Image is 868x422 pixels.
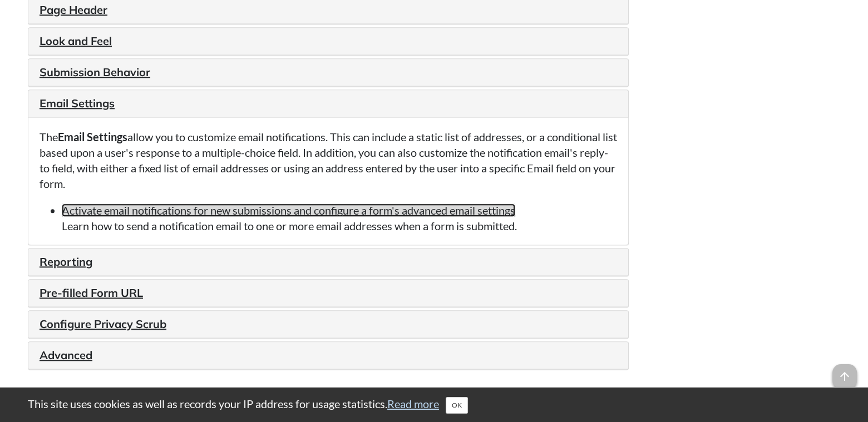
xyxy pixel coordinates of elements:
a: Advanced [40,348,92,362]
strong: Email Settings [58,130,127,143]
span: arrow_upward [832,364,857,389]
a: arrow_upward [832,365,857,379]
a: Configure Privacy Scrub [40,317,166,331]
a: Activate email notifications for new submissions and configure a form's advanced email settings [62,203,515,217]
button: Close [446,397,468,414]
p: The allow you to customize email notifications. This can include a static list of addresses, or a... [40,129,617,191]
li: Learn how to send a notification email to one or more email addresses when a form is submitted. [62,202,617,234]
a: Read more [387,397,439,410]
a: Look and Feel [40,34,112,48]
a: Pre-filled Form URL [40,286,143,300]
a: Submission Behavior [40,65,150,79]
a: Reporting [40,255,92,269]
a: Email Settings [40,96,115,110]
div: This site uses cookies as well as records your IP address for usage statistics. [17,396,851,414]
a: Page Header [40,3,107,17]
